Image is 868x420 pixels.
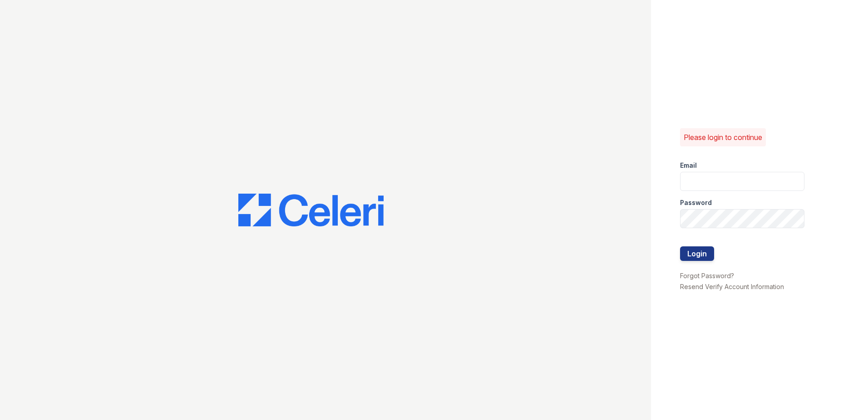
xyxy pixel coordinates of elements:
p: Please login to continue [684,132,762,143]
button: Login [680,246,714,261]
a: Forgot Password? [680,272,734,280]
img: CE_Logo_Blue-a8612792a0a2168367f1c8372b55b34899dd931a85d93a1a3d3e32e68fde9ad4.png [238,194,384,226]
label: Password [680,198,712,207]
a: Resend Verify Account Information [680,283,784,290]
label: Email [680,161,697,170]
